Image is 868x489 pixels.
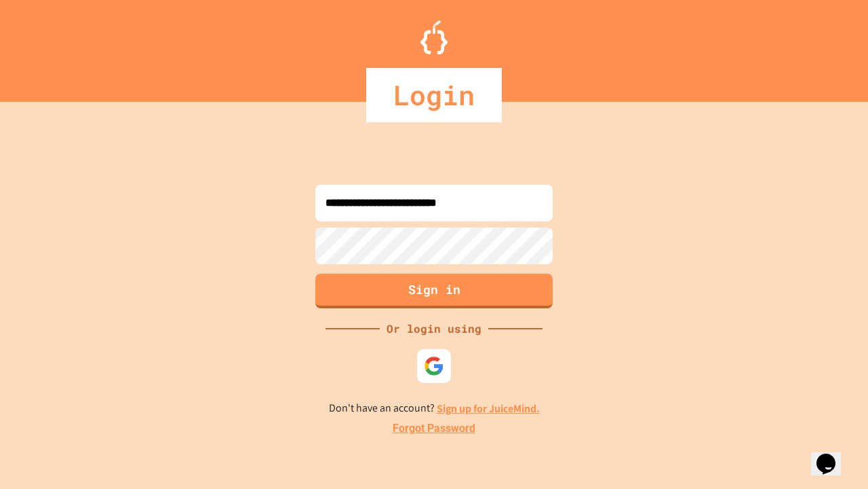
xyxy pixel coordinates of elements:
[755,376,854,433] iframe: chat widget
[366,68,502,122] div: Login
[420,20,448,54] img: Logo.svg
[329,400,540,417] p: Don't have an account?
[315,274,553,308] button: Sign in
[437,401,540,416] a: Sign up for JuiceMind.
[380,321,488,337] div: Or login using
[811,435,854,475] iframe: chat widget
[393,420,475,437] a: Forgot Password
[424,356,444,376] img: google-icon.svg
